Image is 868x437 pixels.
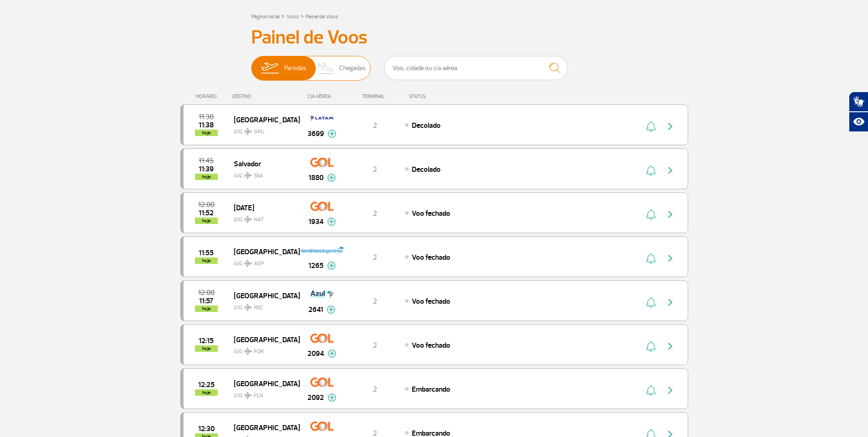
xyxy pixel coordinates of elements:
span: GIG [234,123,292,136]
img: sino-painel-voo.svg [646,165,656,176]
span: 2025-08-27 11:30:00 [199,114,214,120]
img: destiny_airplane.svg [244,348,252,355]
span: 2 [373,253,377,262]
span: 2025-08-27 11:57:00 [199,298,213,304]
span: Voo fechado [412,297,450,306]
img: seta-direita-painel-voo.svg [665,253,676,264]
img: destiny_airplane.svg [244,304,252,311]
span: Salvador [234,158,292,169]
img: mais-info-painel-voo.svg [328,130,336,138]
img: mais-info-painel-voo.svg [327,306,335,314]
span: 2 [373,297,377,306]
span: 3699 [307,128,324,139]
img: mais-info-painel-voo.svg [328,350,336,358]
span: hoje [195,130,218,136]
a: > [301,11,304,21]
span: Decolado [412,165,441,174]
span: hoje [195,174,218,180]
img: sino-painel-voo.svg [646,253,656,264]
span: hoje [195,257,218,264]
span: 1880 [308,172,323,183]
span: [DATE] [234,202,292,213]
div: CIA AÉREA [299,93,345,99]
span: Embarcando [412,385,450,394]
span: GIG [234,167,292,180]
img: destiny_airplane.svg [244,172,252,179]
span: Voo fechado [412,209,450,218]
span: Voo fechado [412,341,450,350]
a: Página Inicial [251,13,280,20]
img: seta-direita-painel-voo.svg [665,121,676,132]
span: hoje [195,218,218,224]
div: HORÁRIO [183,93,233,99]
img: slider-desembarque [313,56,340,80]
span: 2025-08-27 11:55:00 [199,250,214,256]
span: 2641 [308,304,323,315]
span: GIG [234,299,292,312]
img: sino-painel-voo.svg [646,121,656,132]
span: 1934 [308,216,323,227]
span: Partidas [284,56,306,80]
div: STATUS [404,93,479,99]
img: mais-info-painel-voo.svg [327,262,336,270]
span: GIG [234,255,292,268]
a: Painel de Voos [306,13,338,20]
span: AEP [254,260,264,268]
span: [GEOGRAPHIC_DATA] [234,114,292,126]
img: seta-direita-painel-voo.svg [665,209,676,220]
span: 2092 [307,392,324,403]
img: sino-painel-voo.svg [646,209,656,220]
span: [GEOGRAPHIC_DATA] [234,246,292,257]
img: destiny_airplane.svg [244,216,252,223]
span: 1265 [308,260,323,271]
a: > [281,11,285,21]
button: Abrir recursos assistivos. [849,112,868,132]
span: 2025-08-27 12:15:00 [199,338,214,344]
span: hoje [195,389,218,396]
span: 2025-08-27 11:45:00 [199,158,214,164]
img: mais-info-painel-voo.svg [327,174,336,182]
img: destiny_airplane.svg [244,392,252,399]
img: sino-painel-voo.svg [646,341,656,352]
div: TERMINAL [345,93,404,99]
button: Abrir tradutor de língua de sinais. [849,92,868,112]
span: 2025-08-27 11:52:00 [199,210,214,216]
span: [GEOGRAPHIC_DATA] [234,377,292,389]
img: seta-direita-painel-voo.svg [665,297,676,308]
span: hoje [195,345,218,352]
img: slider-embarque [255,56,284,80]
img: mais-info-painel-voo.svg [328,393,336,402]
span: NAT [254,216,264,224]
span: 2 [373,341,377,350]
a: Voos [286,13,299,20]
img: sino-painel-voo.svg [646,297,656,308]
span: 2 [373,165,377,174]
input: Voo, cidade ou cia aérea [384,56,567,80]
span: 2025-08-27 11:38:15 [199,122,214,128]
span: 2025-08-27 12:00:00 [198,290,215,296]
span: GIG [234,211,292,224]
span: FLN [254,392,263,400]
img: sino-painel-voo.svg [646,385,656,396]
span: [GEOGRAPHIC_DATA] [234,290,292,301]
img: destiny_airplane.svg [244,260,252,267]
span: 2025-08-27 12:25:00 [198,382,215,388]
span: 2 [373,209,377,218]
div: DESTINO [232,93,299,99]
span: GIG [234,387,292,400]
span: REC [254,304,263,312]
div: Plugin de acessibilidade da Hand Talk. [849,92,868,132]
span: 2025-08-27 12:30:00 [198,426,215,432]
span: Chegadas [339,56,366,80]
span: [GEOGRAPHIC_DATA] [234,333,292,345]
span: GRU [254,128,264,136]
span: hoje [195,306,218,312]
span: 2094 [307,348,324,359]
h3: Painel de Voos [251,26,617,49]
img: seta-direita-painel-voo.svg [665,341,676,352]
span: 2025-08-27 12:00:00 [198,202,215,208]
span: 2 [373,121,377,130]
span: SSA [254,172,263,180]
span: Voo fechado [412,253,450,262]
span: 2025-08-27 11:39:00 [199,166,214,172]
